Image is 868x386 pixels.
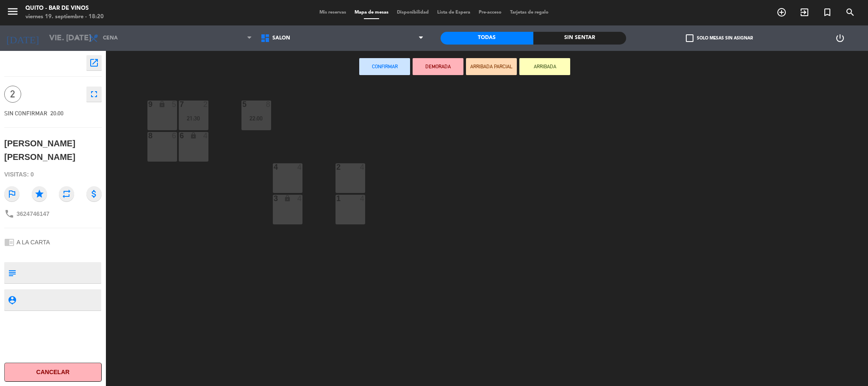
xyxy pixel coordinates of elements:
[266,101,271,108] div: 8
[360,195,365,202] div: 4
[59,186,74,201] i: repeat
[86,186,102,201] i: attach_money
[315,10,350,15] span: Mis reservas
[272,35,290,41] span: SALON
[179,115,208,121] div: 21:30
[274,195,274,202] div: 3
[6,5,19,18] i: menu
[203,101,208,108] div: 2
[4,137,102,164] div: [PERSON_NAME] [PERSON_NAME]
[7,268,17,277] i: subject
[393,10,433,15] span: Disponibilidad
[835,33,845,43] i: power_settings_new
[4,363,102,382] button: Cancelar
[350,10,393,15] span: Mapa de mesas
[686,34,753,42] label: Solo mesas sin asignar
[86,87,102,102] button: fullscreen
[25,4,104,13] div: Quito - Bar de Vinos
[686,34,693,42] span: check_box_outline_blank
[25,13,104,21] div: viernes 19. septiembre - 18:20
[17,239,50,246] span: A LA CARTA
[4,86,21,103] span: 2
[6,5,19,21] button: menu
[466,58,517,75] button: ARRIBADA PARCIAL
[359,58,410,75] button: Confirmar
[284,195,291,202] i: lock
[4,110,47,117] span: SIN CONFIRMAR
[203,132,208,140] div: 4
[4,237,14,247] i: chrome_reader_mode
[190,132,197,139] i: lock
[506,10,553,15] span: Tarjetas de regalo
[433,10,474,15] span: Lista de Espera
[7,295,17,305] i: person_pin
[158,101,166,108] i: lock
[413,58,463,75] button: DEMORADA
[360,163,365,171] div: 4
[72,33,83,43] i: arrow_drop_down
[4,186,19,201] i: outlined_flag
[32,186,47,201] i: star
[17,210,50,217] span: 3624746147
[172,132,177,140] div: 6
[274,163,274,171] div: 4
[519,58,570,75] button: ARRIBADA
[474,10,506,15] span: Pre-acceso
[799,7,810,17] i: exit_to_app
[241,115,271,121] div: 22:00
[4,209,14,219] i: phone
[441,32,533,45] div: Todas
[297,195,302,202] div: 4
[822,7,832,17] i: turned_in_not
[4,167,102,182] div: Visitas: 0
[845,7,855,17] i: search
[297,163,302,171] div: 4
[172,101,177,108] div: 5
[533,32,626,45] div: Sin sentar
[776,7,787,17] i: add_circle_outline
[180,132,180,140] div: 6
[86,55,102,70] button: open_in_new
[103,35,118,41] span: Cena
[89,89,99,99] i: fullscreen
[89,58,99,68] i: open_in_new
[50,110,64,117] span: 20:00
